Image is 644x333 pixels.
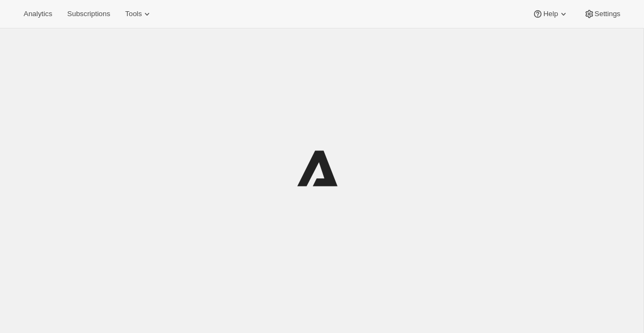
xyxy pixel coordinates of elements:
button: Subscriptions [61,6,116,21]
span: Help [543,10,558,18]
button: Analytics [17,6,58,21]
span: Settings [595,10,620,18]
span: Subscriptions [67,10,110,18]
span: Tools [125,10,142,18]
button: Help [526,6,575,21]
button: Tools [119,6,159,21]
span: Analytics [24,10,52,18]
button: Settings [577,6,627,21]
